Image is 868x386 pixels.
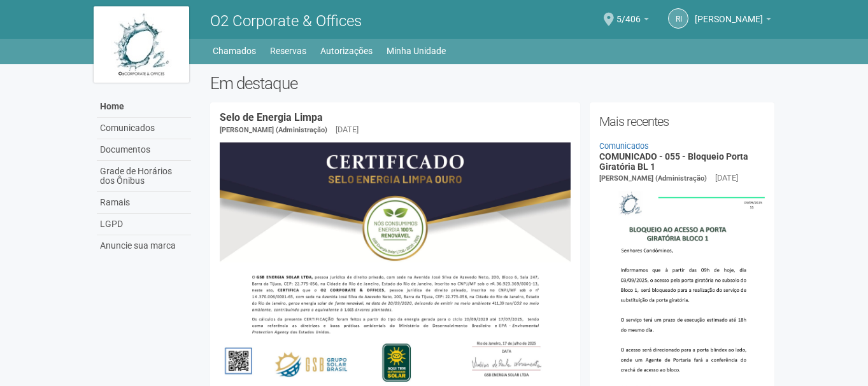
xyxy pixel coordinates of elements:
[599,174,707,183] span: [PERSON_NAME] (Administração)
[320,42,373,60] a: Autorizações
[695,16,771,26] a: [PERSON_NAME]
[97,118,191,139] a: Comunicados
[210,12,362,30] span: O2 Corporate & Offices
[97,235,191,256] a: Anuncie sua marca
[97,161,191,192] a: Grade de Horários dos Ônibus
[616,2,641,24] span: 5/406
[599,141,649,151] a: Comunicados
[213,42,256,60] a: Chamados
[270,42,306,60] a: Reservas
[97,214,191,235] a: LGPD
[210,74,775,93] h2: Em destaque
[695,2,763,24] span: Rodrigo Inacio
[668,8,688,29] a: RI
[616,16,649,26] a: 5/406
[97,96,191,118] a: Home
[387,42,446,60] a: Minha Unidade
[220,126,327,134] span: [PERSON_NAME] (Administração)
[97,139,191,161] a: Documentos
[94,6,189,83] img: logo.jpg
[97,192,191,214] a: Ramais
[336,124,359,135] div: [DATE]
[599,112,765,131] h2: Mais recentes
[715,172,738,184] div: [DATE]
[599,151,748,171] a: COMUNICADO - 055 - Bloqueio Porta Giratória BL 1
[220,111,323,123] a: Selo de Energia Limpa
